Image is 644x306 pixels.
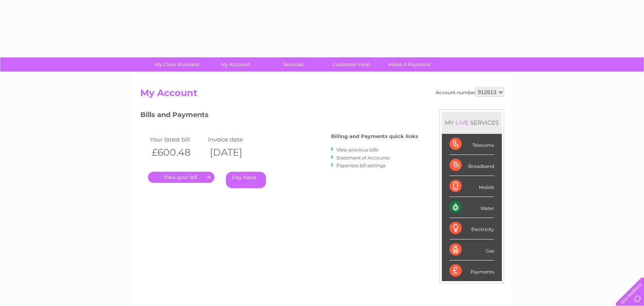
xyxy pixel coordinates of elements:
a: Paperless bill settings [336,163,386,168]
div: Mobile [449,176,494,197]
td: Invoice date [206,134,264,145]
div: LIVE [454,119,470,126]
div: Payments [449,260,494,281]
a: My Account [204,57,267,72]
div: Electricity [449,218,494,239]
div: Water [449,197,494,218]
td: Your latest bill [148,134,206,145]
div: Telecoms [449,134,494,155]
div: Gas [449,239,494,260]
th: £600.48 [148,145,206,160]
a: Pay Here [226,172,266,188]
h2: My Account [140,88,504,102]
th: [DATE] [206,145,264,160]
a: Services [262,57,325,72]
a: Make A Payment [378,57,441,72]
h3: Bills and Payments [140,109,418,123]
a: Customer Help [320,57,383,72]
a: Statement of Accounts [336,155,390,161]
div: MY SERVICES [442,112,502,133]
a: View previous bills [336,147,378,153]
div: Broadband [449,155,494,176]
h4: Billing and Payments quick links [331,133,418,139]
a: . [148,172,214,183]
a: My Clear Business [146,57,209,72]
div: Account number [436,88,504,97]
